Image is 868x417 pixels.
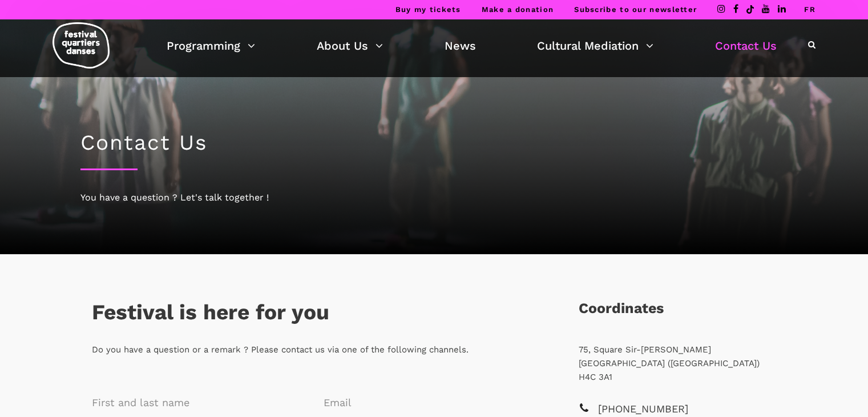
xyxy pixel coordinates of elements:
a: Programming [167,36,255,55]
h3: Festival is here for you [92,300,329,328]
div: You have a question ? Let's talk together ! [80,190,788,205]
a: Contact Us [715,36,777,55]
h3: Coordinates [579,300,664,328]
a: Subscribe to our newsletter [574,5,697,14]
a: FR [804,5,815,14]
a: Cultural Mediation [537,36,653,55]
h1: Contact Us [80,130,788,155]
p: Do you have a question or a remark ? Please contact us via one of the following channels. [92,343,533,356]
a: About Us [317,36,383,55]
p: 75, Square Sir-[PERSON_NAME] [GEOGRAPHIC_DATA] ([GEOGRAPHIC_DATA]) H4C 3A1 [579,343,777,384]
a: Buy my tickets [395,5,461,14]
img: logo-fqd-med [53,22,110,69]
a: News [445,36,476,55]
a: Make a donation [482,5,554,14]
